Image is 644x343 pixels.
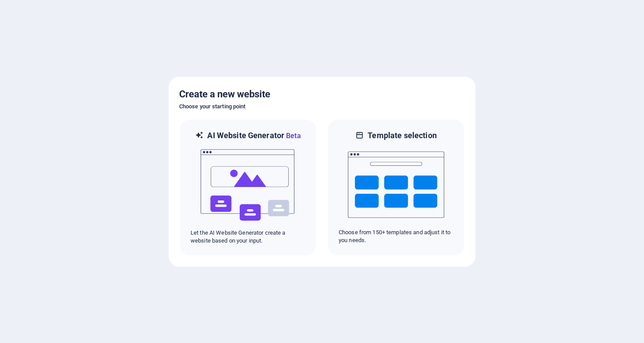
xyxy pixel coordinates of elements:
h6: Template selection [368,130,436,141]
h6: AI Website Generator [207,130,301,141]
span: Beta [284,132,301,140]
img: ai [200,141,296,229]
p: Let the AI Website Generator create a website based on your input. [191,229,305,245]
div: Template selectionChoose from 150+ templates and adjust it to you needs. [327,119,465,256]
h6: Choose your starting point [179,101,465,112]
h5: Create a new website [179,87,465,101]
p: Choose from 150+ templates and adjust it to you needs. [339,229,453,244]
div: AI Website GeneratorBetaaiLet the AI Website Generator create a website based on your input. [179,119,317,256]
